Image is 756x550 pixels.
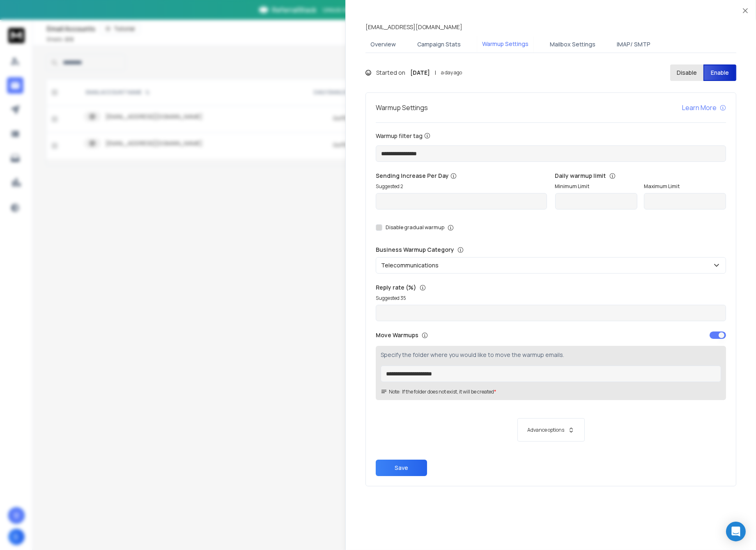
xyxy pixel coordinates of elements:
[376,246,726,254] p: Business Warmup Category
[555,183,637,190] label: Minimum Limit
[381,351,721,359] p: Specify the folder where you would like to move the warmup emails.
[384,418,718,442] button: Advance options
[376,295,726,301] p: Suggested 35
[381,261,442,269] p: Telecommunications
[376,172,547,180] p: Sending Increase Per Day
[402,389,494,395] p: If the folder does not exist, it will be created
[555,172,726,180] p: Daily warmup limit
[528,427,565,433] p: Advance options
[376,103,428,113] h1: Warmup Settings
[726,522,746,541] div: Open Intercom Messenger
[376,133,726,139] label: Warmup filter tag
[682,103,726,113] a: Learn More
[410,69,430,77] strong: [DATE]
[670,64,703,81] button: Disable
[376,460,427,476] button: Save
[441,69,462,76] span: a day ago
[670,64,736,81] button: DisableEnable
[644,183,726,190] label: Maximum Limit
[612,35,655,53] button: IMAP/ SMTP
[386,224,444,231] label: Disable gradual warmup
[381,389,400,395] span: Note:
[703,64,737,81] button: Enable
[376,183,547,190] p: Suggested 2
[365,35,401,53] button: Overview
[365,69,462,77] div: Started on
[376,331,549,339] p: Move Warmups
[477,35,533,54] button: Warmup Settings
[376,283,726,292] p: Reply rate (%)
[435,69,436,77] span: |
[545,35,600,53] button: Mailbox Settings
[365,23,462,31] p: [EMAIL_ADDRESS][DOMAIN_NAME]
[412,35,466,53] button: Campaign Stats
